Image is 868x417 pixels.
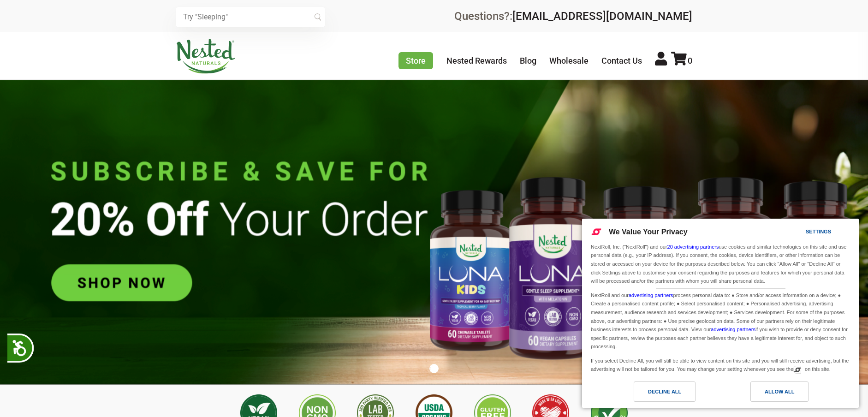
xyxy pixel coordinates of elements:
a: advertising partners [711,327,755,332]
input: Try "Sleeping" [176,7,325,27]
a: [EMAIL_ADDRESS][DOMAIN_NAME] [512,10,692,23]
span: 0 [688,56,692,66]
a: Blog [520,56,536,66]
a: Contact Us [601,56,642,66]
div: Decline All [648,387,681,397]
a: Wholesale [549,56,589,66]
a: Decline All [588,381,720,406]
div: Questions?: [454,11,692,22]
div: Allow All [765,387,794,397]
a: Store [398,52,433,69]
a: Allow All [720,381,853,406]
div: If you select Decline All, you will still be able to view content on this site and you will still... [589,354,852,375]
a: Nested Rewards [446,56,507,66]
div: NextRoll and our process personal data to: ● Store and/or access information on a device; ● Creat... [589,289,852,352]
a: 20 advertising partners [667,244,719,250]
span: We Value Your Privacy [609,228,688,236]
div: Settings [806,226,831,237]
img: Nested Naturals [176,39,236,74]
a: Settings [790,224,812,241]
a: advertising partners [629,292,673,298]
button: 1 of 1 [429,364,439,373]
a: 0 [671,56,692,66]
div: NextRoll, Inc. ("NextRoll") and our use cookies and similar technologies on this site and use per... [589,242,852,286]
